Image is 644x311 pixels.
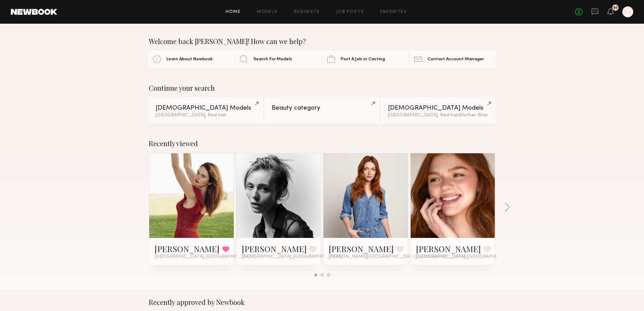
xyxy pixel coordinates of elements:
[428,57,484,62] span: Contact Account Manager
[155,254,255,260] span: [GEOGRAPHIC_DATA], [GEOGRAPHIC_DATA]
[380,10,407,14] a: Favorites
[149,139,495,148] div: Recently viewed
[242,243,307,254] a: [PERSON_NAME]
[329,254,468,260] span: [PERSON_NAME][GEOGRAPHIC_DATA], [GEOGRAPHIC_DATA]
[341,57,385,62] span: Post A Job or Casting
[416,243,481,254] a: [PERSON_NAME]
[388,113,488,118] div: [GEOGRAPHIC_DATA], Red hair
[416,254,517,260] span: [GEOGRAPHIC_DATA], [GEOGRAPHIC_DATA]
[294,10,320,14] a: Requests
[156,105,256,111] div: [DEMOGRAPHIC_DATA] Models
[149,84,495,92] div: Continue your search
[149,97,263,123] a: [DEMOGRAPHIC_DATA] Models[GEOGRAPHIC_DATA], Red hair
[242,254,343,260] span: [GEOGRAPHIC_DATA], [GEOGRAPHIC_DATA]
[253,57,292,62] span: Search For Models
[149,37,495,45] div: Welcome back [PERSON_NAME]! How can we help?
[329,243,394,254] a: [PERSON_NAME]
[155,243,220,254] a: [PERSON_NAME]
[613,6,618,10] div: 97
[156,113,256,118] div: [GEOGRAPHIC_DATA], Red hair
[236,51,321,68] a: Search For Models
[459,113,488,117] span: & 1 other filter
[388,105,488,111] div: [DEMOGRAPHIC_DATA] Models
[166,57,213,62] span: Learn About Newbook
[226,10,241,14] a: Home
[622,6,633,17] a: J
[257,10,277,14] a: Models
[410,51,495,68] a: Contact Account Manager
[381,97,495,123] a: [DEMOGRAPHIC_DATA] Models[GEOGRAPHIC_DATA], Red hair&1other filter
[336,10,364,14] a: Job Posts
[149,51,234,68] a: Learn About Newbook
[149,298,495,306] div: Recently approved by Newbook
[323,51,408,68] a: Post A Job or Casting
[272,105,372,111] div: Beauty category
[265,97,379,123] a: Beauty category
